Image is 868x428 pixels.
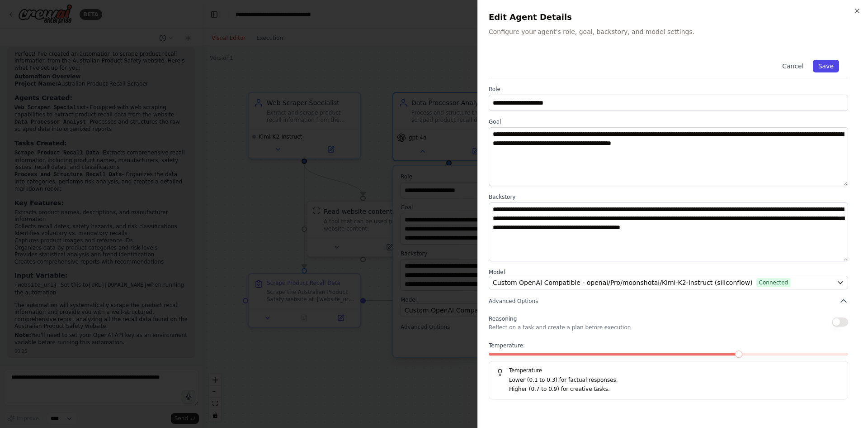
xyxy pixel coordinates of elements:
[489,118,848,125] label: Goal
[813,60,839,72] button: Save
[489,342,525,349] span: Temperature:
[496,367,840,374] h5: Temperature
[489,324,631,331] p: Reflect on a task and create a plan before execution
[489,276,848,289] button: Custom OpenAI Compatible - openai/Pro/moonshotai/Kimi-K2-Instruct (siliconflow)Connected
[489,27,857,36] p: Configure your agent's role, goal, backstory, and model settings.
[777,60,809,72] button: Cancel
[509,385,840,394] p: Higher (0.7 to 0.9) for creative tasks.
[489,316,517,322] span: Reasoning
[489,298,538,305] span: Advanced Options
[489,11,857,24] h2: Edit Agent Details
[489,193,848,201] label: Backstory
[489,297,848,306] button: Advanced Options
[756,278,791,287] span: Connected
[489,86,848,93] label: Role
[489,269,848,276] label: Model
[493,278,753,287] span: Custom OpenAI Compatible - openai/Pro/moonshotai/Kimi-K2-Instruct (siliconflow)
[509,376,840,385] p: Lower (0.1 to 0.3) for factual responses.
